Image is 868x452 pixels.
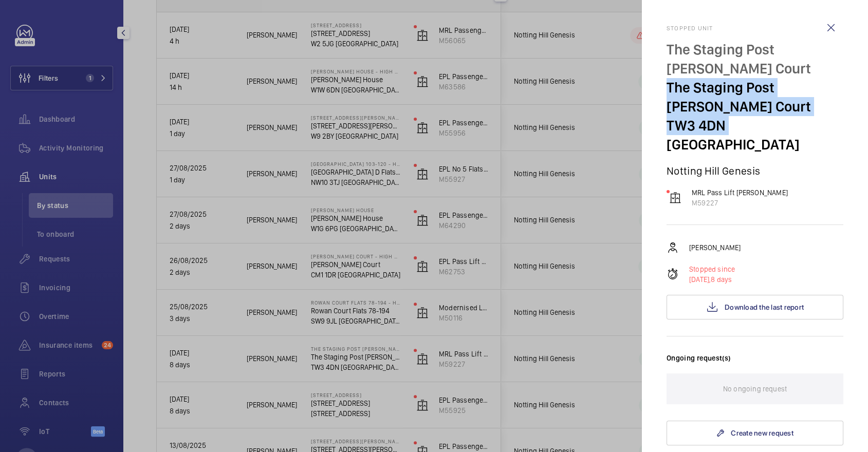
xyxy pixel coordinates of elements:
[689,264,735,274] p: Stopped since
[667,164,843,177] p: Notting Hill Genesis
[689,242,741,253] p: [PERSON_NAME]
[667,421,843,445] a: Create new request
[692,198,788,208] p: M59227
[689,275,711,284] span: [DATE],
[667,78,843,116] p: The Staging Post [PERSON_NAME] Court
[725,303,804,311] span: Download the last report
[667,116,843,154] p: TW3 4DN [GEOGRAPHIC_DATA]
[667,353,843,373] h3: Ongoing request(s)
[692,187,788,198] p: MRL Pass Lift [PERSON_NAME]
[667,40,843,78] p: The Staging Post [PERSON_NAME] Court
[723,373,787,404] p: No ongoing request
[667,25,843,32] h2: Stopped unit
[669,192,681,204] img: elevator.svg
[689,274,735,285] p: 8 days
[667,295,843,319] button: Download the last report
